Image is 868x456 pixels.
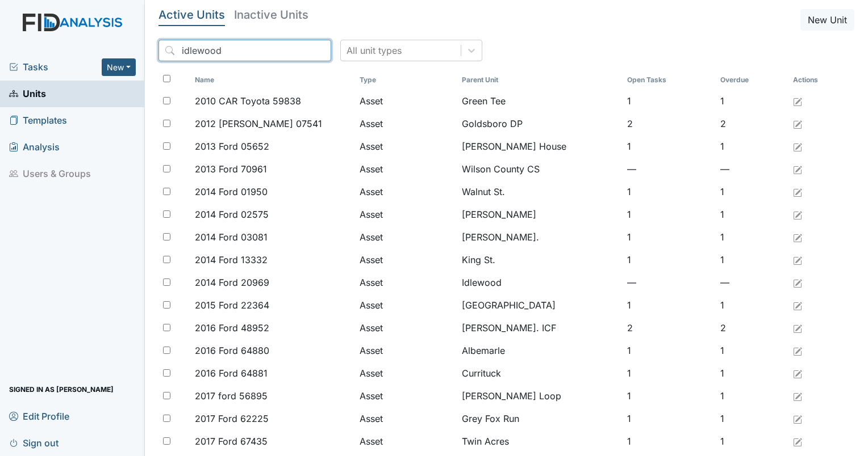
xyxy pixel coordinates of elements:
[793,389,802,403] a: Edit
[195,434,268,448] span: 2017 Ford 67435
[716,112,788,135] td: 2
[355,271,457,294] td: Asset
[793,321,802,335] a: Edit
[9,381,114,398] span: Signed in as [PERSON_NAME]
[716,316,788,339] td: 2
[716,430,788,453] td: 1
[793,253,802,267] a: Edit
[793,94,802,108] a: Edit
[195,321,269,335] span: 2016 Ford 48952
[623,294,716,316] td: 1
[355,316,457,339] td: Asset
[195,208,269,221] span: 2014 Ford 02575
[793,298,802,312] a: Edit
[355,180,457,203] td: Asset
[457,385,622,407] td: [PERSON_NAME] Loop
[457,158,622,180] td: Wilson County CS
[9,407,69,425] span: Edit Profile
[457,407,622,430] td: Grey Fox Run
[195,298,269,312] span: 2015 Ford 22364
[457,180,622,203] td: Walnut St.
[195,344,269,357] span: 2016 Ford 64880
[457,90,622,112] td: Green Tee
[716,180,788,203] td: 1
[355,70,457,90] th: Toggle SortBy
[793,140,802,153] a: Edit
[195,389,268,403] span: 2017 ford 56895
[355,90,457,112] td: Asset
[716,271,788,294] td: —
[623,385,716,407] td: 1
[457,70,622,90] th: Toggle SortBy
[158,9,225,20] h5: Active Units
[457,112,622,135] td: Goldsboro DP
[716,70,788,90] th: Toggle SortBy
[355,339,457,362] td: Asset
[716,362,788,385] td: 1
[195,117,322,130] span: 2012 [PERSON_NAME] 07541
[793,366,802,380] a: Edit
[623,203,716,226] td: 1
[355,430,457,453] td: Asset
[190,70,355,90] th: Toggle SortBy
[788,70,845,90] th: Actions
[623,180,716,203] td: 1
[457,135,622,158] td: [PERSON_NAME] House
[623,248,716,271] td: 1
[716,226,788,248] td: 1
[623,135,716,158] td: 1
[9,112,67,129] span: Templates
[623,407,716,430] td: 1
[716,248,788,271] td: 1
[457,294,622,316] td: [GEOGRAPHIC_DATA]
[457,271,622,294] td: Idlewood
[457,203,622,226] td: [PERSON_NAME]
[457,362,622,385] td: Currituck
[355,226,457,248] td: Asset
[716,158,788,180] td: —
[623,226,716,248] td: 1
[623,271,716,294] td: —
[457,226,622,248] td: [PERSON_NAME].
[457,248,622,271] td: King St.
[793,208,802,221] a: Edit
[9,60,102,74] a: Tasks
[158,40,331,61] input: Search...
[623,70,716,90] th: Toggle SortBy
[793,117,802,130] a: Edit
[9,434,59,451] span: Sign out
[716,294,788,316] td: 1
[793,162,802,176] a: Edit
[355,112,457,135] td: Asset
[793,276,802,289] a: Edit
[793,412,802,425] a: Edit
[457,339,622,362] td: Albemarle
[793,344,802,357] a: Edit
[355,294,457,316] td: Asset
[800,9,854,31] button: New Unit
[793,230,802,244] a: Edit
[234,9,308,20] h5: Inactive Units
[195,253,268,267] span: 2014 Ford 13332
[457,316,622,339] td: [PERSON_NAME]. ICF
[195,185,268,199] span: 2014 Ford 01950
[355,158,457,180] td: Asset
[716,339,788,362] td: 1
[195,162,267,176] span: 2013 Ford 70961
[355,407,457,430] td: Asset
[9,138,60,156] span: Analysis
[623,112,716,135] td: 2
[623,430,716,453] td: 1
[195,412,269,425] span: 2017 Ford 62225
[195,276,269,289] span: 2014 Ford 20969
[623,316,716,339] td: 2
[347,44,402,57] div: All unit types
[793,185,802,199] a: Edit
[195,140,269,153] span: 2013 Ford 05652
[716,203,788,226] td: 1
[355,248,457,271] td: Asset
[623,90,716,112] td: 1
[457,430,622,453] td: Twin Acres
[716,135,788,158] td: 1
